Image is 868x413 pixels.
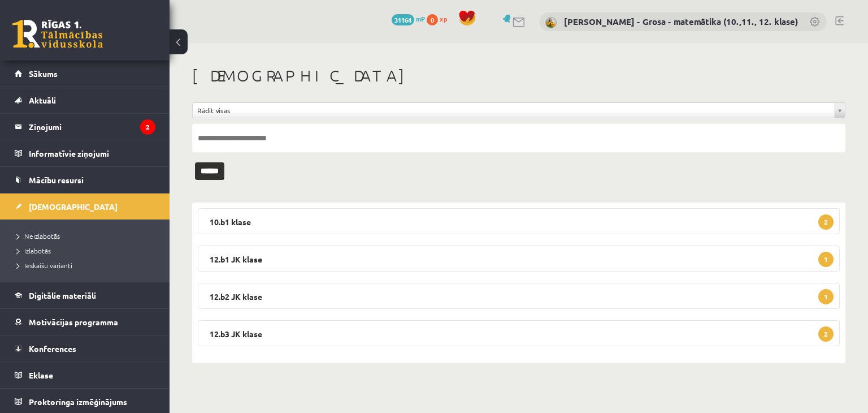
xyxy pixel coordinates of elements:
span: 1 [818,252,834,267]
span: Neizlabotās [17,231,60,240]
a: Informatīvie ziņojumi [15,140,155,166]
a: Neizlabotās [17,231,158,241]
a: 31164 mP [392,14,425,23]
span: mP [416,14,425,23]
span: 2 [818,214,834,230]
span: Konferences [29,343,76,354]
span: Sākums [29,68,58,79]
a: [DEMOGRAPHIC_DATA] [15,193,155,220]
legend: 10.b1 klase [198,208,840,234]
span: 0 [427,14,438,25]
a: Ziņojumi2 [15,114,155,140]
span: 31164 [392,14,414,25]
a: 0 xp [427,14,453,23]
span: 2 [818,326,834,342]
span: Motivācijas programma [29,317,118,327]
span: 1 [818,289,834,304]
h1: [DEMOGRAPHIC_DATA] [192,66,845,85]
legend: 12.b2 JK klase [198,283,840,309]
span: xp [440,14,447,23]
a: Digitālie materiāli [15,282,155,308]
a: Ieskaišu varianti [17,260,158,270]
img: Laima Tukāne - Grosa - matemātika (10.,11., 12. klase) [545,17,557,28]
a: [PERSON_NAME] - Grosa - matemātika (10.,11., 12. klase) [564,16,798,27]
i: 2 [140,119,155,135]
a: Mācību resursi [15,167,155,193]
a: Rīgas 1. Tālmācības vidusskola [12,20,103,48]
span: Mācību resursi [29,175,84,185]
span: Ieskaišu varianti [17,261,72,270]
a: Izlabotās [17,246,158,256]
span: Digitālie materiāli [29,290,96,300]
span: Aktuāli [29,95,56,105]
span: [DEMOGRAPHIC_DATA] [29,201,118,212]
a: Sākums [15,61,155,87]
span: Izlabotās [17,246,51,255]
legend: 12.b3 JK klase [198,320,840,346]
a: Rādīt visas [193,103,845,118]
span: Rādīt visas [197,103,830,118]
span: Eklase [29,370,53,380]
span: Proktoringa izmēģinājums [29,397,127,407]
legend: Informatīvie ziņojumi [29,140,155,166]
legend: 12.b1 JK klase [198,246,840,272]
a: Motivācijas programma [15,309,155,335]
legend: Ziņojumi [29,114,155,140]
a: Aktuāli [15,87,155,113]
a: Konferences [15,335,155,362]
a: Eklase [15,362,155,388]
